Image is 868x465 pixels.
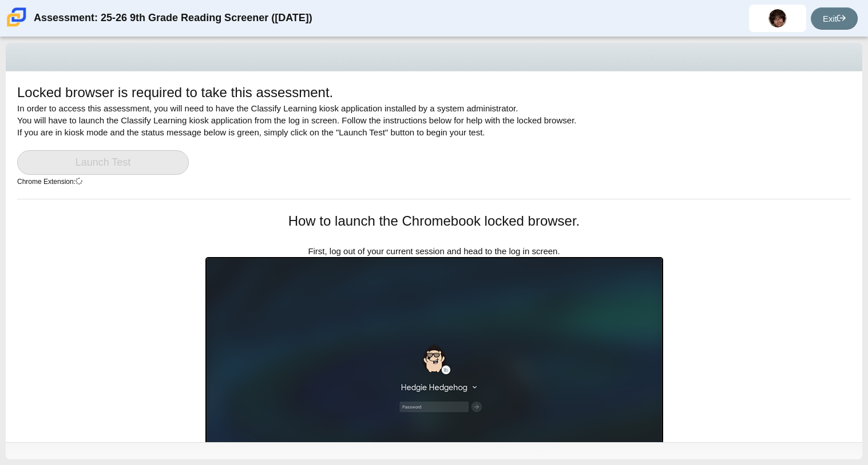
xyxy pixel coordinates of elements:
[17,150,189,175] a: Launch Test
[205,211,663,231] h1: How to launch the Chromebook locked browser.
[17,83,333,102] h1: Locked browser is required to take this assessment.
[5,21,29,31] a: Carmen School of Science & Technology
[5,5,29,29] img: Carmen School of Science & Technology
[17,178,82,186] small: Chrome Extension:
[768,9,787,27] img: tavarion.mcduffy.0WEI0j
[811,7,858,30] a: Exit
[17,83,851,199] div: In order to access this assessment, you will need to have the Classify Learning kiosk application...
[34,5,312,32] div: Assessment: 25-26 9th Grade Reading Screener ([DATE])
